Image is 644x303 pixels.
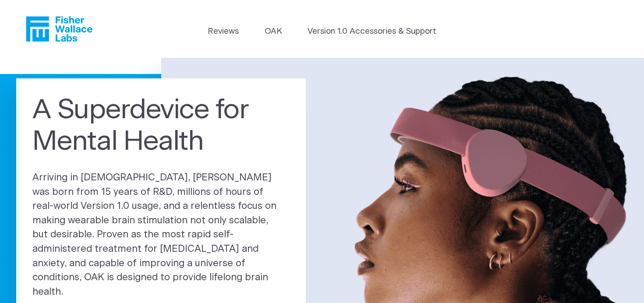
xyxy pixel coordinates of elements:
[308,25,436,38] a: Version 1.0 Accessories & Support
[26,16,92,42] a: Fisher Wallace
[32,95,290,158] h1: A Superdevice for Mental Health
[208,25,239,38] a: Reviews
[32,171,290,299] p: Arriving in [DEMOGRAPHIC_DATA], [PERSON_NAME] was born from 15 years of R&D, millions of hours of...
[265,25,282,38] a: OAK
